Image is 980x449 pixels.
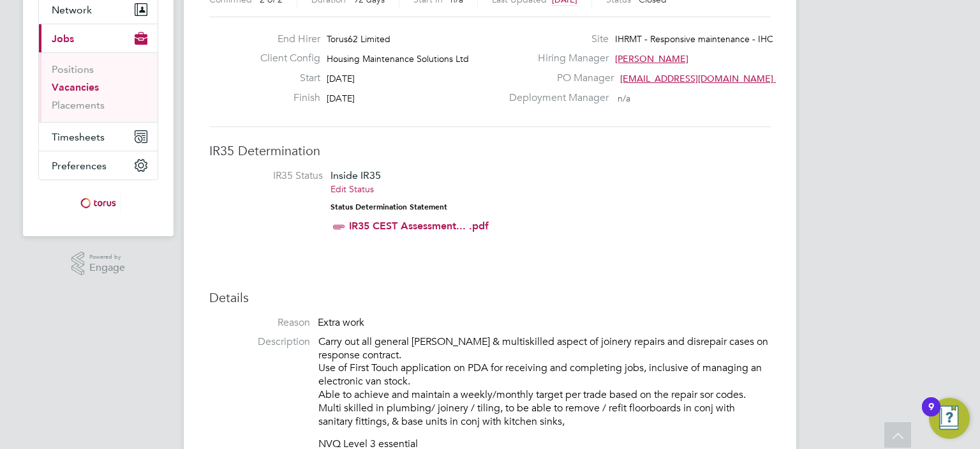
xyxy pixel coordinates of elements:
[615,33,773,45] span: IHRMT - Responsive maintenance - IHC
[39,123,158,151] button: Timesheets
[52,160,107,172] span: Preferences
[209,142,771,159] h3: IR35 Determination
[250,33,320,46] label: End Hirer
[327,33,390,45] span: Torus62 Limited
[620,73,847,84] span: [EMAIL_ADDRESS][DOMAIN_NAME] working@torus.…
[929,398,970,439] button: Open Resource Center, 9 new notifications
[38,193,158,213] a: Go to home page
[250,91,320,105] label: Finish
[928,407,934,423] div: 9
[330,169,381,181] span: Inside IR35
[330,183,374,195] a: Edit Status
[89,263,125,273] span: Engage
[39,151,158,179] button: Preferences
[39,52,158,122] div: Jobs
[349,220,489,232] a: IR35 CEST Assessment... .pdf
[250,52,320,65] label: Client Config
[52,4,92,16] span: Network
[250,72,320,85] label: Start
[209,289,771,306] h3: Details
[89,252,125,263] span: Powered by
[501,52,609,65] label: Hiring Manager
[76,193,121,213] img: torus-logo-retina.png
[615,53,688,65] span: [PERSON_NAME]
[222,169,323,183] label: IR35 Status
[52,99,105,111] a: Placements
[71,252,126,276] a: Powered byEngage
[501,91,609,105] label: Deployment Manager
[318,316,364,329] span: Extra work
[52,63,94,75] a: Positions
[327,53,469,65] span: Housing Maintenance Solutions Ltd
[327,93,355,104] span: [DATE]
[52,81,99,93] a: Vacancies
[618,93,630,104] span: n/a
[501,72,614,85] label: PO Manager
[52,33,74,45] span: Jobs
[209,316,310,330] label: Reason
[52,131,105,143] span: Timesheets
[327,73,355,84] span: [DATE]
[39,24,158,52] button: Jobs
[209,335,310,349] label: Description
[318,335,771,429] p: Carry out all general [PERSON_NAME] & multiskilled aspect of joinery repairs and disrepair cases ...
[501,33,609,46] label: Site
[330,202,447,211] strong: Status Determination Statement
